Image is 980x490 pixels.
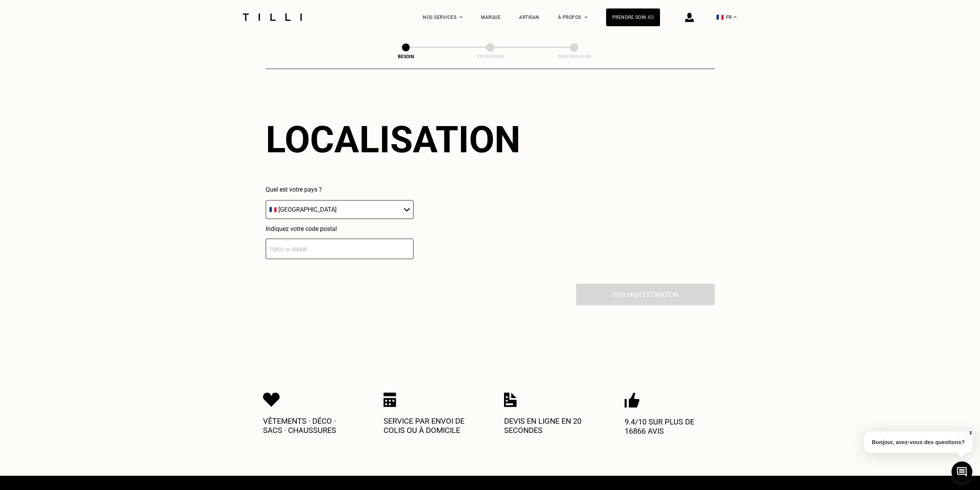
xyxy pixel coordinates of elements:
button: X [967,429,974,437]
a: Marque [481,15,501,20]
p: Vêtements · Déco · Sacs · Chaussures [263,416,355,435]
img: Icon [625,392,640,408]
p: Service par envoi de colis ou à domicile [384,416,476,435]
p: Devis en ligne en 20 secondes [504,416,596,435]
div: Localisation [266,118,521,161]
span: 🇫🇷 [716,13,724,21]
div: Besoin [367,54,444,59]
img: Icon [384,392,396,407]
p: Quel est votre pays ? [266,186,414,193]
a: Prendre soin ici [606,8,660,26]
p: Indiquez votre code postal [266,225,414,232]
p: Bonjour, avez-vous des questions? [864,431,973,453]
img: menu déroulant [734,16,737,18]
img: Icon [263,392,280,407]
img: Menu déroulant [459,16,462,18]
img: icône connexion [685,13,694,22]
img: Logo du service de couturière Tilli [240,13,305,21]
input: 75001 or 69008 [266,239,414,259]
div: Confirmation [536,54,613,59]
img: Menu déroulant à propos [585,16,588,18]
img: Icon [504,392,517,407]
a: Artisan [519,15,539,20]
p: 9.4/10 sur plus de 16866 avis [625,417,717,436]
div: Estimation [452,54,529,59]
